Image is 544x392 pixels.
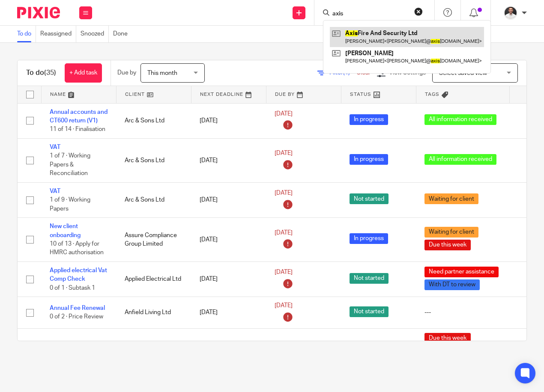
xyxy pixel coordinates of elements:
span: (35) [44,69,56,76]
h1: To do [26,68,56,77]
span: 11 of 14 · Finalisation [50,126,105,132]
span: In progress [350,233,388,244]
a: Reassigned [40,26,76,42]
td: [DATE] [191,328,266,389]
a: To do [17,26,36,42]
a: + Add task [65,63,102,83]
span: [DATE] [275,111,293,117]
td: Arc & Sons Ltd [116,182,191,217]
td: Arc & Sons Ltd [116,138,191,182]
td: Arc & Sons Ltd [116,103,191,138]
a: VAT [50,144,60,150]
td: [DATE] [191,138,266,182]
span: Tags [425,92,439,97]
td: Assure Compliance Group Limited [116,218,191,262]
span: [DATE] [275,230,293,236]
span: Need partner assistance [424,267,499,277]
td: [DATE] [191,262,266,297]
a: New client onboarding [50,223,81,238]
input: Search [332,10,409,18]
a: VAT [50,188,60,194]
a: Applied electrical Vat Comp Check [50,267,107,282]
span: This month [147,70,177,76]
img: Pixie [17,7,60,18]
a: Annual Fee Renewal [50,305,105,311]
span: 1 of 7 · Working Papers & Reconciliation [50,153,90,176]
span: 1 of 9 · Working Papers [50,197,90,212]
img: dom%20slack.jpg [504,6,517,20]
a: Annual accounts and CT600 return (V1) [50,109,108,124]
button: Clear [414,7,423,16]
span: [DATE] [275,190,293,196]
span: [DATE] [275,270,293,276]
span: 10 of 13 · Apply for HMRC authorisation [50,241,104,256]
span: [DATE] [275,151,293,157]
span: [DATE] [275,303,293,309]
span: Waiting for client [424,227,478,238]
td: [DATE] [191,103,266,138]
span: All information received [424,114,496,125]
td: [DATE] [191,297,266,329]
td: Anfield Living Ltd [116,297,191,329]
span: With DT to review [424,279,480,290]
span: 0 of 1 · Subtask 1 [50,285,95,291]
span: Not started [350,273,389,284]
a: Snoozed [81,26,109,42]
span: Not started [350,193,389,204]
p: Due by [117,68,136,77]
td: Applied Electrical Ltd [116,262,191,297]
div: --- [424,308,501,317]
td: [DATE] [191,218,266,262]
span: Due this week [424,333,471,344]
span: Not started [350,306,389,317]
span: All information received [424,154,496,165]
a: Done [113,26,132,42]
span: Waiting for client [424,193,478,204]
td: THE PHOENIX CHRONICLES LIMITED [116,328,191,389]
span: In progress [350,114,388,125]
td: [DATE] [191,182,266,217]
span: In progress [350,154,388,165]
span: Due this week [424,240,471,250]
span: Select saved view [439,70,487,76]
span: 0 of 2 · Price Review [50,314,103,320]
